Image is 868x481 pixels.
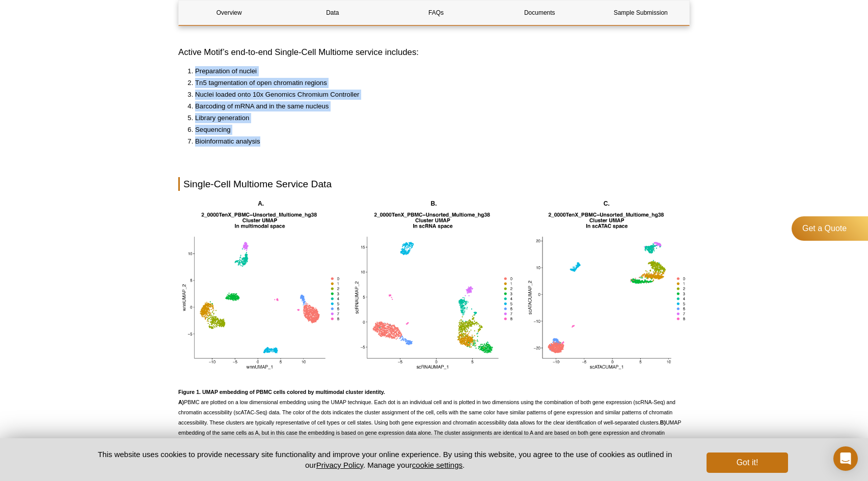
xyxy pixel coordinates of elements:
li: Tn5 tagmentation of open chromatin regions [195,78,680,88]
button: Got it! [707,452,788,473]
strong: A) [178,399,184,405]
strong: B. [430,200,437,207]
div: Open Intercom Messenger [833,446,858,471]
strong: C. [604,200,610,207]
li: Bioinformatic analysis [195,136,680,147]
li: Library generation [195,113,680,123]
img: scMultiome cluster map in scATAC space [524,209,689,374]
a: Get a Quote [792,216,868,241]
a: Documents [490,1,590,25]
a: FAQs [386,1,486,25]
a: Overview [179,1,279,25]
strong: Figure 1. UMAP embedding of PBMC cells colored by multimodal cluster identity. [178,389,385,395]
a: Data [282,1,383,25]
strong: B) [660,419,666,426]
h2: Single-Cell Multiome Service Data [178,177,690,191]
li: Sequencing [195,125,680,135]
a: Privacy Policy [316,461,363,469]
a: Sample Submission [593,1,689,25]
p: This website uses cookies to provide necessary site functionality and improve your online experie... [80,449,690,470]
h3: Active Motif’s end-to-end Single-Cell Multiome service includes:​ [178,46,690,59]
li: Nuclei loaded onto 10x Genomics Chromium Controller​ [195,90,680,100]
li: Preparation of nuclei​ [195,66,680,76]
button: cookie settings [412,461,463,469]
img: scMultiome cluster map in scRNA space [351,209,516,374]
li: Barcoding of mRNA and in the same nucleus​ [195,101,680,111]
img: scMultiome cluster map in multimodal space [178,209,343,374]
span: PBMC are plotted on a low dimensional embedding using the UMAP technique. Each dot is an individu... [178,389,681,466]
strong: A. [258,200,264,207]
